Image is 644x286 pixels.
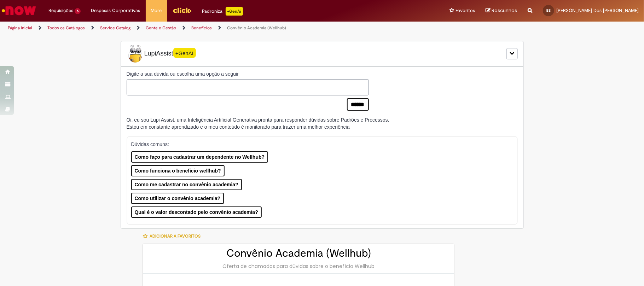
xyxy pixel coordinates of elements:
[173,48,196,58] span: +GenAI
[131,193,224,204] button: Como utilizar o convênio academia?
[150,247,447,259] h2: Convênio Academia (Wellhub)
[75,8,81,14] span: 6
[227,25,286,31] a: Convênio Academia (Wellhub)
[486,7,517,14] a: Rascunhos
[173,5,192,16] img: click_logo_yellow_360x200.png
[131,165,225,176] button: Como funciona o benefício wellhub?
[556,7,639,13] span: [PERSON_NAME] Dos [PERSON_NAME]
[127,45,144,63] img: Lupi
[191,25,212,31] a: Benefícios
[146,25,176,31] a: Gente e Gestão
[492,7,517,14] span: Rascunhos
[131,141,504,148] p: Dúvidas comuns:
[121,41,524,66] div: LupiLupiAssist+GenAI
[202,7,243,16] div: Padroniza
[127,45,196,63] span: LupiAssist
[48,7,73,14] span: Requisições
[127,116,389,130] div: Oi, eu sou Lupi Assist, uma Inteligência Artificial Generativa pronta para responder dúvidas sobr...
[127,70,369,77] label: Digite a sua dúvida ou escolha uma opção a seguir
[47,25,85,31] a: Todos os Catálogos
[150,233,201,239] span: Adicionar a Favoritos
[151,7,162,14] span: More
[226,7,243,16] p: +GenAi
[100,25,130,31] a: Service Catalog
[5,22,424,35] ul: Trilhas de página
[8,25,32,31] a: Página inicial
[150,263,447,270] div: Oferta de chamados para dúvidas sobre o benefício Wellhub
[143,229,204,244] button: Adicionar a Favoritos
[1,4,37,18] img: ServiceNow
[131,206,262,218] button: Qual é o valor descontado pelo convênio academia?
[131,151,268,163] button: Como faço para cadastrar um dependente no Wellhub?
[456,7,475,14] span: Favoritos
[91,7,140,14] span: Despesas Corporativas
[546,8,551,13] span: BS
[131,179,242,190] button: Como me cadastrar no convênio academia?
